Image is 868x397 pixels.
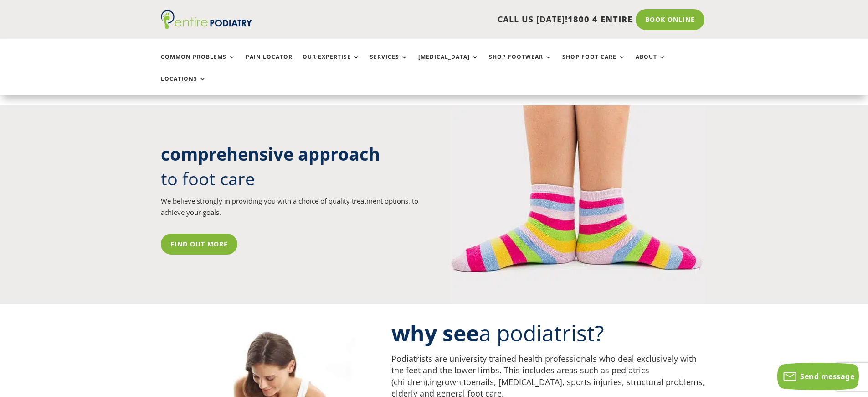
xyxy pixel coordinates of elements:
a: Services [370,54,408,73]
span: Send message [800,371,854,381]
a: Find Out More [161,234,237,255]
a: Locations [161,76,206,95]
a: Shop Foot Care [562,54,626,73]
a: Shop Footwear [489,54,552,73]
span: 1800 4 ENTIRE [568,14,632,25]
h2: a podiatrist? [391,318,708,353]
p: CALL US [DATE]! [287,14,632,26]
strong: comprehensive approach [161,142,380,166]
a: Entire Podiatry [161,22,252,31]
img: feet [449,105,704,304]
img: logo (1) [161,10,252,29]
a: Common Problems [161,54,236,73]
strong: why see [391,318,479,348]
h2: to foot care [161,142,419,195]
a: [MEDICAL_DATA] [418,54,479,73]
a: Our Expertise [303,54,360,73]
p: We believe strongly in providing you with a choice of quality treatment options, to achieve your ... [161,195,419,219]
a: Book Online [636,9,704,30]
a: Pain Locator [246,54,293,73]
button: Send message [777,363,859,390]
a: About [636,54,666,73]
